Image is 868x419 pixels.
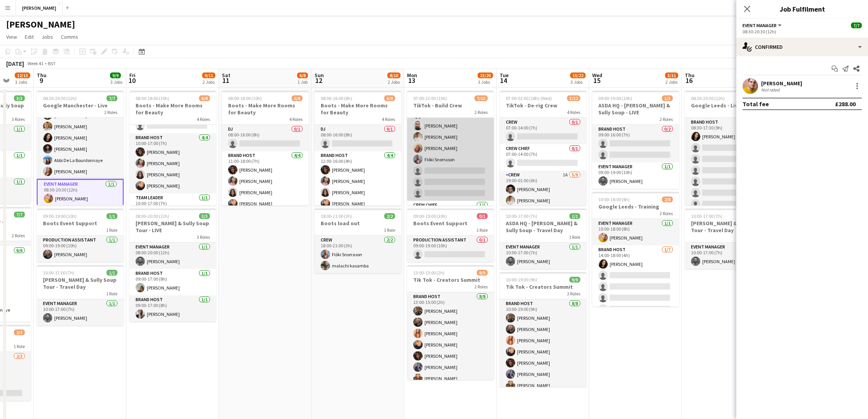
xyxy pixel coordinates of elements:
[129,295,216,322] app-card-role: Brand Host1/109:00-17:00 (8h)[PERSON_NAME]
[684,76,694,85] span: 16
[478,72,493,78] span: 15/20
[25,33,34,40] span: Edit
[477,213,488,219] span: 0/1
[129,243,216,269] app-card-role: Event Manager1/108:00-20:00 (12h)[PERSON_NAME]
[107,270,117,276] span: 1/1
[592,245,679,339] app-card-role: Brand Host1/714:00-18:00 (4h)[PERSON_NAME]
[6,60,24,67] div: [DATE]
[506,213,537,219] span: 10:00-17:00 (7h)
[591,76,602,85] span: 15
[500,171,586,287] app-card-role: Crew1A5/919:00-01:00 (6h)[PERSON_NAME][PERSON_NAME]
[407,102,494,109] h3: TikTok - Build Crew
[598,95,632,101] span: 09:00-19:00 (10h)
[592,192,679,307] div: 10:00-18:00 (8h)2/8Google Leeds - Training2 RolesEvent Manager1/110:00-18:00 (8h)[PERSON_NAME]Bra...
[222,125,309,151] app-card-role: DJ0/108:00-16:00 (8h)
[500,102,586,109] h3: TikTok - De-rig Crew
[6,33,17,40] span: View
[222,102,309,116] h3: Boots - Make More Rooms for Beauty
[129,209,216,322] app-job-card: 08:00-20:00 (12h)3/3[PERSON_NAME] & Sully Soup Tour - LIVE3 RolesEvent Manager1/108:00-20:00 (12h...
[407,276,494,283] h3: Tik Tok - Creators Summit
[506,95,552,101] span: 07:00-01:00 (18h) (Wed)
[37,220,124,227] h3: Boots Event Support
[221,76,230,85] span: 11
[15,72,30,78] span: 12/13
[407,84,494,201] app-card-role: Crew1A6/907:00-22:00 (15h)[PERSON_NAME][PERSON_NAME][PERSON_NAME][PERSON_NAME][PERSON_NAME]Flóki ...
[407,91,494,205] div: 07:00-22:00 (15h)7/10TikTok - Build Crew2 RolesCrew1A6/907:00-22:00 (15h)[PERSON_NAME][PERSON_NAM...
[407,201,494,227] app-card-role: Crew Chief1/1
[38,32,56,42] a: Jobs
[592,125,679,162] app-card-role: Brand Host0/209:00-16:00 (7h)
[26,60,45,66] span: Week 41
[474,95,488,101] span: 7/10
[384,95,395,101] span: 6/8
[592,91,679,189] div: 09:00-19:00 (10h)1/3ASDA HQ - [PERSON_NAME] & Sully Soup - LIVE2 RolesBrand Host0/209:00-16:00 (7...
[222,91,309,205] div: 08:00-18:00 (10h)6/8Boots - Make More Rooms for Beauty4 RolesDJ0/108:00-16:00 (8h) Brand Host4/41...
[665,72,678,78] span: 3/11
[107,213,117,219] span: 1/1
[474,109,488,115] span: 2 Roles
[500,209,586,269] div: 10:00-17:00 (7h)1/1ASDA HQ - [PERSON_NAME] & Sully Soup - Travel Day1 RoleEvent Manager1/110:00-1...
[14,329,25,335] span: 2/3
[129,220,216,234] h3: [PERSON_NAME] & Sully Soup Tour - LIVE
[129,269,216,295] app-card-role: Brand Host1/109:00-17:00 (8h)[PERSON_NAME]
[315,125,401,151] app-card-role: DJ0/108:00-16:00 (8h)
[592,72,602,79] span: Wed
[388,79,400,85] div: 2 Jobs
[110,72,121,78] span: 9/9
[15,79,30,85] div: 3 Jobs
[685,209,772,269] div: 10:00-17:00 (7h)1/1[PERSON_NAME] & Sully Soup Tour - Travel Day1 RoleEvent Manager1/110:00-17:00 ...
[6,19,75,30] h1: [PERSON_NAME]
[315,151,401,211] app-card-role: Brand Host4/412:00-16:00 (4h)[PERSON_NAME][PERSON_NAME][PERSON_NAME][PERSON_NAME]
[321,213,352,219] span: 18:00-21:00 (3h)
[16,0,63,16] button: [PERSON_NAME]
[12,116,25,122] span: 3 Roles
[43,270,74,276] span: 10:00-17:00 (7h)
[43,95,77,101] span: 08:30-20:30 (12h)
[228,95,262,101] span: 08:00-18:00 (10h)
[22,32,37,42] a: Edit
[37,209,124,262] app-job-card: 09:00-19:00 (10h)1/1Boots Event Support1 RoleProduction Assistant1/109:00-19:00 (10h)[PERSON_NAME]
[14,343,25,349] span: 1 Role
[498,76,509,85] span: 14
[14,212,25,217] span: 7/7
[106,227,117,233] span: 1 Role
[48,60,56,66] div: BST
[129,102,216,116] h3: Boots - Make More Rooms for Beauty
[197,116,210,122] span: 4 Roles
[407,265,494,380] div: 13:00-15:00 (2h)8/9Tik Tok - Creators Summit2 RolesBrand Host8/813:00-15:00 (2h)[PERSON_NAME][PER...
[297,79,308,85] div: 1 Job
[569,277,580,283] span: 9/9
[569,234,580,240] span: 1 Role
[37,265,124,326] div: 10:00-17:00 (7h)1/1[PERSON_NAME] & Sully Soup Tour - Travel Day1 RoleEvent Manager1/110:00-17:00 ...
[500,272,586,387] div: 10:00-19:00 (9h)9/9Tik Tok - Creators Summit2 RolesBrand Host8/810:00-19:00 (9h)[PERSON_NAME][PER...
[685,91,772,205] app-job-card: 08:30-20:30 (12h)2/8Google Leeds - Live2 RolesBrand Host1/708:30-17:30 (9h)[PERSON_NAME]
[691,95,725,101] span: 08:30-20:30 (12h)
[37,236,124,262] app-card-role: Production Assistant1/109:00-19:00 (10h)[PERSON_NAME]
[382,116,395,122] span: 4 Roles
[37,179,124,207] app-card-role: Event Manager1/108:30-20:30 (12h)[PERSON_NAME]
[199,95,210,101] span: 6/8
[660,116,673,122] span: 2 Roles
[761,87,781,93] div: Not rated
[500,72,509,79] span: Tue
[289,116,303,122] span: 4 Roles
[14,95,25,101] span: 3/3
[567,109,580,115] span: 4 Roles
[835,100,856,108] div: £288.00
[407,236,494,262] app-card-role: Production Assistant0/109:00-19:00 (10h)
[37,72,46,79] span: Thu
[500,299,586,404] app-card-role: Brand Host8/810:00-19:00 (9h)[PERSON_NAME][PERSON_NAME][PERSON_NAME][PERSON_NAME][PERSON_NAME][PE...
[129,91,216,205] div: 08:00-18:00 (10h)6/8Boots - Make More Rooms for Beauty4 Roles SIA1/209:00-18:00 (9h)[PERSON_NAME]...
[136,213,169,219] span: 08:00-20:00 (12h)
[222,151,309,211] app-card-role: Brand Host4/411:00-18:00 (7h)[PERSON_NAME][PERSON_NAME][PERSON_NAME][PERSON_NAME]
[199,213,210,219] span: 3/3
[61,33,78,40] span: Comms
[506,277,537,283] span: 10:00-19:00 (9h)
[500,118,586,144] app-card-role: Crew0/107:00-14:00 (7h)
[407,72,417,79] span: Mon
[407,209,494,262] app-job-card: 09:00-19:00 (10h)0/1Boots Event Support1 RoleProduction Assistant0/109:00-19:00 (10h)
[37,299,124,326] app-card-role: Event Manager1/110:00-17:00 (7h)[PERSON_NAME]
[592,203,679,210] h3: Google Leeds - Training
[743,100,769,108] div: Total fee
